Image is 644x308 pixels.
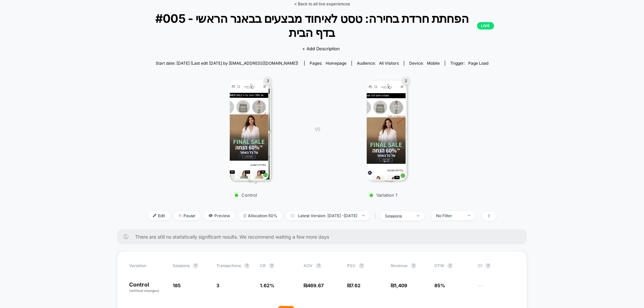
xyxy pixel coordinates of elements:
img: edit [153,214,156,217]
span: ₪ [304,283,324,288]
span: Sessions [173,263,190,268]
button: ? [269,263,274,268]
span: 85% [434,283,445,288]
span: Edit [148,211,170,220]
button: ? [193,263,198,268]
span: PSV [347,263,356,268]
span: 185 [173,283,181,288]
span: There are still no statistically significant results. We recommend waiting a few more days [135,234,514,240]
span: + Add Description [302,46,340,52]
span: Allocation: 50% [238,211,282,220]
span: 469.67 [307,283,324,288]
span: Page Load [468,61,488,66]
span: Latest Version: [DATE] - [DATE] [286,211,370,220]
img: calendar [291,214,294,217]
span: CI [478,263,515,268]
span: ₪ [347,283,361,288]
img: Control main [230,80,269,181]
span: Revenue [391,263,408,268]
img: Variation 1 main [367,80,407,181]
div: Audience: [357,61,399,66]
span: Preview [204,211,235,220]
span: Transactions [216,263,241,268]
button: ? [485,263,491,268]
span: OTW [434,263,471,268]
p: Control [191,192,301,198]
span: CR [260,263,266,268]
p: LIVE [477,22,494,29]
button: ? [447,263,453,268]
img: end [178,214,182,217]
span: | [373,211,380,221]
img: end [468,215,470,216]
div: Pages: [310,61,346,66]
span: Device: [404,61,445,66]
span: 3 [216,283,219,288]
span: mobile [427,61,440,66]
img: end [417,215,419,217]
div: No Filter [436,213,463,218]
button: ? [244,263,250,268]
div: Trigger: [450,61,488,66]
span: --- [478,284,515,293]
div: 2 [402,77,410,85]
button: ? [411,263,416,268]
span: Pause [173,211,200,220]
span: 7.62 [351,283,361,288]
span: homepage [326,61,346,66]
span: 1,409 [394,283,407,288]
span: All Visitors [379,61,399,66]
span: 1.62 % [260,283,274,288]
span: #005 - הפחתת חרדת בחירה: טסט לאיחוד מבצעים בבאנר הראשי בדף הבית [150,11,494,40]
span: ₪ [391,283,407,288]
span: Start date: [DATE] (Last edit [DATE] by [EMAIL_ADDRESS][DOMAIN_NAME]) [156,61,298,66]
div: 3 [264,77,272,85]
span: VS [315,126,320,132]
div: sessions [385,213,412,219]
button: ? [359,263,364,268]
span: AOV [304,263,313,268]
p: Variation 1 [327,192,440,198]
img: rebalance [244,214,246,218]
button: ? [316,263,321,268]
img: end [362,215,365,216]
a: < Back to all live experiences [294,1,350,6]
